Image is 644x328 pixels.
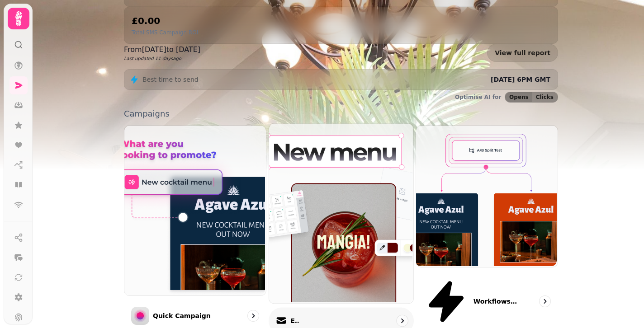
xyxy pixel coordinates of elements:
[124,110,558,118] p: Campaigns
[398,316,407,325] svg: go to
[487,44,558,62] a: View full report
[505,92,532,102] button: Opens
[415,125,557,266] img: Workflows (coming soon)
[474,297,519,306] p: Workflows (coming soon)
[290,316,299,325] p: Email
[124,44,200,55] p: From [DATE] to [DATE]
[532,92,558,102] button: Clicks
[249,311,258,320] svg: go to
[153,311,211,320] p: Quick Campaign
[124,55,200,62] p: Last updated 11 days ago
[491,76,550,83] span: [DATE] 6PM GMT
[509,94,529,100] span: Opens
[132,29,198,36] p: Total SMS Campaign ROI
[142,75,199,84] p: Best time to send
[268,122,412,302] img: Email
[123,125,265,295] img: Quick Campaign
[536,94,554,100] span: Clicks
[540,297,549,306] svg: go to
[132,14,198,27] h2: £0.00
[455,94,501,101] p: Optimise AI for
